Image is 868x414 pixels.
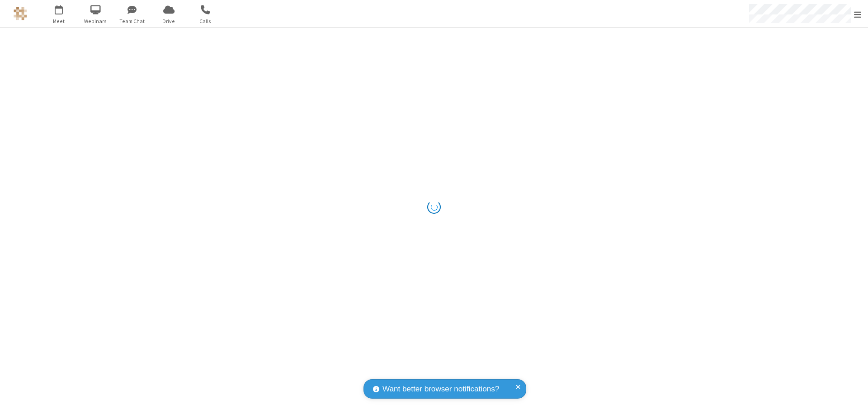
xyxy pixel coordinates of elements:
[14,7,27,20] img: QA Selenium DO NOT DELETE OR CHANGE
[152,17,186,25] span: Drive
[382,383,499,395] span: Want better browser notifications?
[189,17,222,25] span: Calls
[42,17,76,25] span: Meet
[115,17,149,25] span: Team Chat
[79,17,113,25] span: Webinars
